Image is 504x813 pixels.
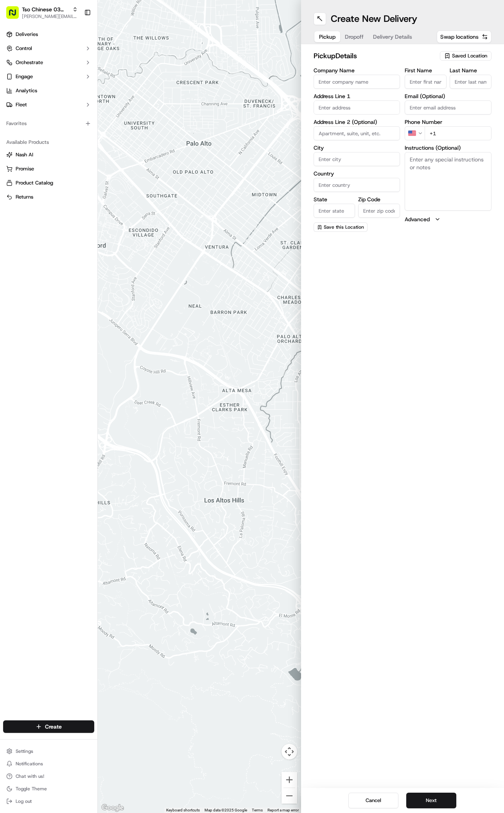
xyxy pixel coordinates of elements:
[324,224,364,230] span: Save this Location
[373,33,412,41] span: Delivery Details
[109,142,125,149] span: [DATE]
[3,771,94,782] button: Chat with us!
[440,33,479,41] span: Swap locations
[69,121,85,127] span: [DATE]
[3,98,94,111] button: Fleet
[314,75,400,89] input: Enter company name
[16,73,33,80] span: Engage
[331,13,417,25] h1: Create New Delivery
[267,808,299,812] a: Report a map error
[16,151,33,158] span: Nash AI
[314,178,400,192] input: Enter country
[6,151,91,158] a: Nash AI
[319,33,335,41] span: Pickup
[450,75,491,89] input: Enter last name
[16,165,34,172] span: Promise
[166,808,200,813] button: Keyboard shortcuts
[3,720,94,733] button: Create
[452,52,487,59] span: Saved Location
[3,163,94,175] button: Promise
[3,783,94,794] button: Toggle Theme
[16,748,33,754] span: Settings
[440,50,491,61] button: Saved Location
[314,68,400,73] label: Company Name
[314,222,368,232] button: Save this Location
[8,114,20,126] img: Charles Folsom
[3,796,94,807] button: Log out
[204,808,247,812] span: Map data ©2025 Google
[406,793,456,808] button: Next
[16,193,33,201] span: Returns
[16,786,47,792] span: Toggle Theme
[8,175,14,182] div: 📗
[16,175,60,183] span: Knowledge Base
[16,59,43,66] span: Orchestrate
[437,30,491,43] button: Swap locations
[8,8,23,23] img: Nash
[8,135,20,147] img: Antonia (Store Manager)
[405,145,491,150] label: Instructions (Optional)
[6,165,91,172] a: Promise
[358,204,400,218] input: Enter zip code
[45,723,62,731] span: Create
[405,75,447,89] input: Enter first name
[3,117,94,130] div: Favorites
[8,102,52,108] div: Past conversations
[3,28,94,41] a: Deliveries
[405,215,491,223] button: Advanced
[16,122,22,128] img: 1736555255976-a54dd68f-1ca7-489b-9aae-adbdc363a1c4
[16,87,37,94] span: Analytics
[65,121,68,127] span: •
[16,31,38,38] span: Deliveries
[282,744,297,759] button: Map camera controls
[314,197,355,202] label: State
[405,93,491,99] label: Email (Optional)
[3,177,94,189] button: Product Catalog
[3,42,94,55] button: Control
[405,119,491,125] label: Phone Number
[22,13,78,20] button: [PERSON_NAME][EMAIL_ADDRESS][DOMAIN_NAME]
[16,179,53,186] span: Product Catalog
[314,152,400,166] input: Enter city
[3,758,94,769] button: Notifications
[3,136,94,149] div: Available Products
[450,68,491,73] label: Last Name
[282,772,297,788] button: Zoom in
[121,100,142,109] button: See all
[405,68,447,73] label: First Name
[78,194,95,200] span: Pylon
[425,126,491,140] input: Enter phone number
[20,50,141,59] input: Got a question? Start typing here...
[314,204,355,218] input: Enter state
[6,193,91,201] a: Returns
[16,761,43,767] span: Notifications
[55,193,95,200] a: Powered byPylon
[16,773,44,779] span: Chat with us!
[16,75,30,89] img: 8571987876998_91fb9ceb93ad5c398215_72.jpg
[252,808,263,812] a: Terms (opens in new tab)
[3,70,94,83] button: Engage
[3,3,81,22] button: Tso Chinese 03 TsoCo[PERSON_NAME][EMAIL_ADDRESS][DOMAIN_NAME]
[3,149,94,161] button: Nash AI
[35,75,128,82] div: Start new chat
[100,803,126,813] a: Open this area in Google Maps (opens a new window)
[3,191,94,203] button: Returns
[22,5,69,13] button: Tso Chinese 03 TsoCo
[8,75,22,89] img: 1736555255976-a54dd68f-1ca7-489b-9aae-adbdc363a1c4
[6,179,91,186] a: Product Catalog
[314,145,400,150] label: City
[16,45,32,52] span: Control
[314,50,436,61] h2: pickup Details
[314,93,400,99] label: Address Line 1
[345,33,364,41] span: Dropoff
[314,100,400,115] input: Enter address
[133,77,142,86] button: Start new chat
[282,788,297,804] button: Zoom out
[405,215,430,223] label: Advanced
[35,82,108,89] div: We're available if you need us!
[63,172,129,186] a: 💻API Documentation
[405,100,491,115] input: Enter email address
[314,119,400,125] label: Address Line 2 (Optional)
